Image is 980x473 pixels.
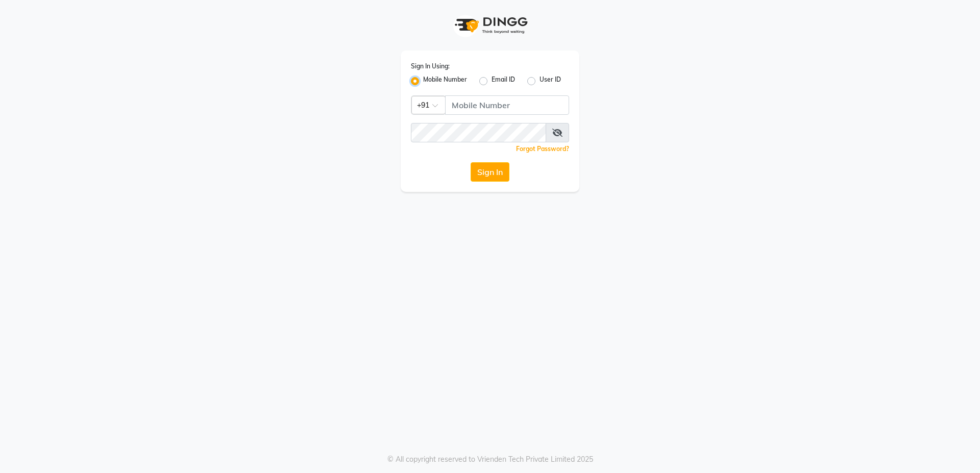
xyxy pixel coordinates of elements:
button: Sign In [471,162,509,182]
input: Username [445,95,569,115]
input: Username [411,123,546,142]
label: Mobile Number [423,75,467,87]
label: User ID [540,75,561,87]
label: Email ID [492,75,515,87]
a: Forgot Password? [516,145,569,153]
label: Sign In Using: [411,62,450,71]
img: logo1.svg [449,10,531,40]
